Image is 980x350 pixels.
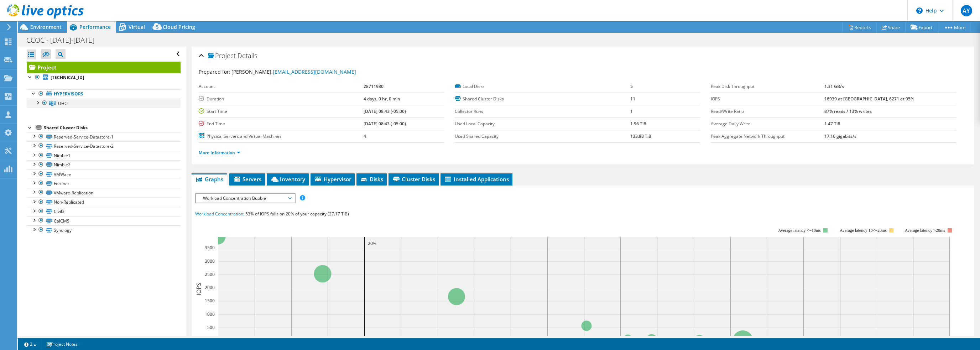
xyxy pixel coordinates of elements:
span: Project [208,52,236,59]
a: CalCMS [27,216,181,225]
a: [EMAIL_ADDRESS][DOMAIN_NAME] [273,68,356,75]
b: [TECHNICAL_ID] [51,74,84,80]
span: Workload Concentration Bubble [199,194,291,203]
b: 17.16 gigabits/s [824,133,856,139]
span: [PERSON_NAME], [231,68,356,75]
a: Reserved-Service-Datastore-2 [27,141,181,151]
label: Average Daily Write [711,120,824,127]
a: [TECHNICAL_ID] [27,73,181,82]
a: Project Notes [41,340,83,349]
text: 1500 [205,298,215,304]
text: 3000 [205,258,215,264]
a: Nimble2 [27,160,181,169]
label: End Time [199,120,364,127]
tspan: Average latency 10<=20ms [840,228,887,233]
a: Nimble1 [27,151,181,160]
label: Used Local Capacity [455,120,630,127]
b: 133.88 TiB [630,133,651,139]
text: 2500 [205,271,215,277]
b: 1.96 TiB [630,121,646,127]
span: Hypervisor [314,176,351,183]
span: 53% of IOPS falls on 20% of your capacity (27.17 TiB) [245,211,349,217]
span: Inventory [270,176,305,183]
label: Physical Servers and Virtual Machines [199,133,364,140]
b: 1.31 GB/s [824,83,844,89]
b: 28711980 [364,83,384,89]
a: DHCI [27,99,181,108]
span: Environment [30,23,62,30]
b: 87% reads / 13% writes [824,108,872,114]
label: Peak Disk Throughput [711,83,824,90]
b: 1 [630,108,633,114]
label: Used Shared Capacity [455,133,630,140]
text: 3500 [205,245,215,251]
span: Installed Applications [444,176,509,183]
a: Hypervisors [27,89,181,99]
label: Account [199,83,364,90]
span: Disks [360,176,383,183]
text: 20% [368,240,376,246]
b: [DATE] 08:43 (-05:00) [364,121,406,127]
b: 4 [364,133,366,139]
text: 1000 [205,311,215,317]
h1: CCOC - [DATE]-[DATE] [23,36,105,44]
div: Shared Cluster Disks [44,124,181,132]
span: Details [238,51,257,60]
a: VMware-Replication [27,188,181,197]
span: Cluster Disks [392,176,435,183]
tspan: Average latency <=10ms [778,228,821,233]
a: Non-Replicated [27,198,181,207]
label: Local Disks [455,83,630,90]
a: Reserved-Service-Datastore-1 [27,132,181,141]
label: Collector Runs [455,108,630,115]
b: 4 days, 0 hr, 0 min [364,96,400,102]
a: 2 [19,340,41,349]
text: Average latency >20ms [905,228,945,233]
span: Graphs [195,176,223,183]
label: Peak Aggregate Network Throughput [711,133,824,140]
text: IOPS [195,282,203,295]
a: Share [876,22,906,33]
span: AY [961,5,972,16]
a: Fortinet [27,179,181,188]
label: Start Time [199,108,364,115]
span: Servers [233,176,261,183]
a: More [938,22,971,33]
b: [DATE] 08:43 (-05:00) [364,108,406,114]
svg: \n [916,7,923,14]
b: 5 [630,83,633,89]
a: Civil3 [27,207,181,216]
b: 1.47 TiB [824,121,840,127]
a: VMWare [27,169,181,179]
b: 11 [630,96,635,102]
a: Export [905,22,938,33]
b: 16939 at [GEOGRAPHIC_DATA], 6271 at 95% [824,96,914,102]
span: Virtual [129,23,145,30]
text: 500 [207,324,215,330]
a: Synology [27,225,181,235]
label: Prepared for: [199,68,230,75]
text: 2000 [205,284,215,291]
span: Workload Concentration: [195,211,244,217]
a: Reports [843,22,877,33]
label: IOPS [711,95,824,103]
label: Duration [199,95,364,103]
span: Performance [79,23,111,30]
label: Read/Write Ratio [711,108,824,115]
span: Cloud Pricing [163,23,195,30]
span: DHCI [58,100,68,106]
a: Project [27,62,181,73]
label: Shared Cluster Disks [455,95,630,103]
a: More Information [199,150,240,156]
